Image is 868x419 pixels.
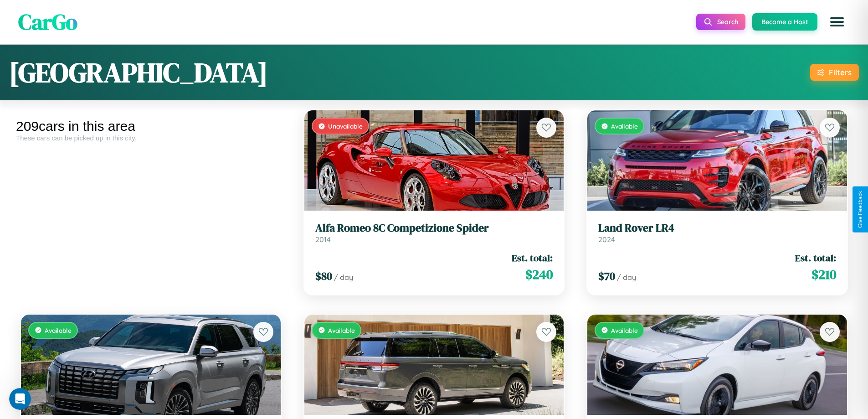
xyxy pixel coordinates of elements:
[617,273,636,282] span: / day
[752,13,817,31] button: Become a Host
[525,265,553,284] span: $ 240
[696,14,745,30] button: Search
[717,18,738,26] span: Search
[9,388,31,410] iframe: Intercom live chat
[16,119,286,134] div: 209 cars in this area
[829,67,852,77] div: Filters
[598,222,836,244] a: Land Rover LR42024
[315,235,331,244] span: 2014
[810,64,859,81] button: Filters
[795,251,836,264] span: Est. total:
[824,9,850,35] button: Open menu
[45,326,72,334] span: Available
[598,235,615,244] span: 2024
[611,122,638,130] span: Available
[598,269,615,284] span: $ 70
[334,273,353,282] span: / day
[812,265,836,284] span: $ 210
[328,122,363,130] span: Unavailable
[315,222,553,244] a: Alfa Romeo 8C Competizione Spider2014
[18,7,77,37] span: CarGo
[16,134,286,142] div: These cars can be picked up in this city.
[611,326,638,334] span: Available
[328,326,355,334] span: Available
[598,222,836,235] h3: Land Rover LR4
[857,191,863,228] div: Give Feedback
[315,222,553,235] h3: Alfa Romeo 8C Competizione Spider
[512,251,553,264] span: Est. total:
[315,269,332,284] span: $ 80
[9,54,268,91] h1: [GEOGRAPHIC_DATA]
